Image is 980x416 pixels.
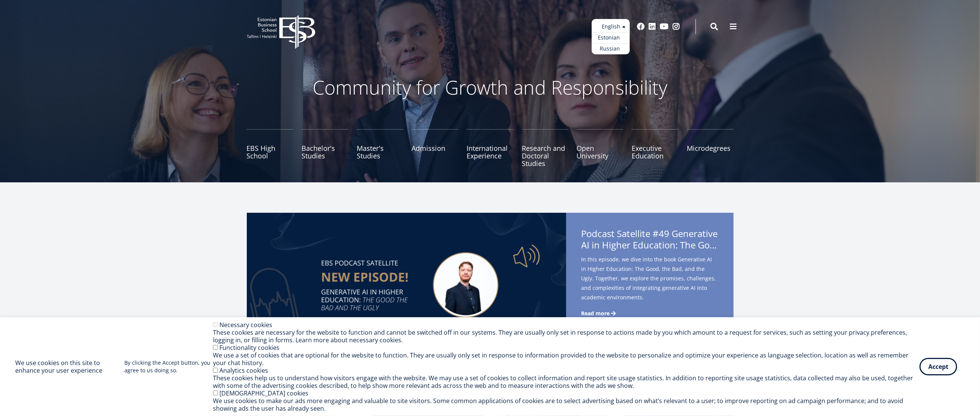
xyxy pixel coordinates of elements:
[219,343,280,352] label: Functionality cookies
[581,255,718,302] span: In this episode, we dive into the book Generative AI in Higher Education: The Good, the Bad, and ...
[213,329,920,344] div: These cookies are necessary for the website to function and cannot be switched off in our systems...
[673,23,680,30] a: Instagram
[467,129,513,167] a: International Experience
[412,129,459,167] a: Admission
[581,310,618,317] a: Read more
[124,359,213,374] p: By clicking the Accept button, you agree to us doing so.
[302,129,348,167] a: Bachelor's Studies
[632,129,678,167] a: Executive Education
[213,397,920,412] div: We use cookies to make our ads more engaging and valuable to site visitors. Some common applicati...
[592,43,630,54] a: Russian
[15,359,124,374] h2: We use cookies on this site to enhance your user experience
[649,23,656,30] a: Linkedin
[581,239,718,251] span: AI in Higher Education: The Good, the Bad, and the Ugly
[687,129,734,167] a: Microdegrees
[592,32,630,43] a: Estonian
[247,129,294,167] a: EBS High School
[219,321,272,329] label: Necessary cookies
[581,310,610,317] span: Read more
[219,389,308,397] label: [DEMOGRAPHIC_DATA] cookies
[581,228,718,253] span: Podcast Satellite #49 Generative
[660,23,669,30] a: Youtube
[213,374,920,389] div: These cookies help us to understand how visitors engage with the website. We may use a set of coo...
[219,366,268,375] label: Analytics cookies
[577,129,624,167] a: Open University
[637,23,645,30] a: Facebook
[920,358,957,375] button: Accept
[289,76,692,99] p: Community for Growth and Responsibility
[357,129,403,167] a: Master's Studies
[213,351,920,367] div: We use a set of cookies that are optional for the website to function. They are usually only set ...
[522,129,569,167] a: Research and Doctoral Studies
[247,213,566,357] img: Satellite #49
